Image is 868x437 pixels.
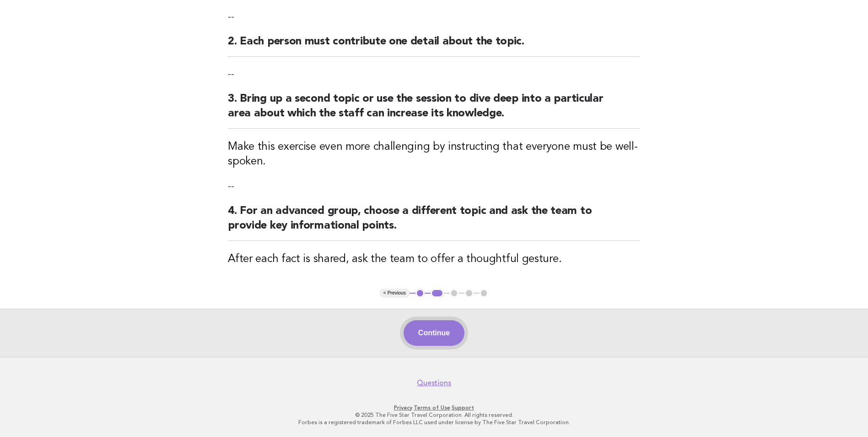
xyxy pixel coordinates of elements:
h2: 3. Bring up a second topic or use the session to dive deep into a particular area about which the... [228,92,640,129]
button: < Previous [380,289,410,298]
button: 1 [415,289,425,298]
h3: Make this exercise even more challenging by instructing that everyone must be well-spoken. [228,140,640,169]
p: Forbes is a registered trademark of Forbes LLC used under license by The Five Star Travel Corpora... [154,419,714,426]
p: -- [228,180,640,193]
a: Support [452,404,474,411]
p: · · [154,404,714,411]
a: Questions [417,378,451,388]
p: -- [228,68,640,81]
h3: After each fact is shared, ask the team to offer a thoughtful gesture. [228,252,640,267]
a: Terms of Use [414,404,450,411]
h2: 4. For an advanced group, choose a different topic and ask the team to provide key informational ... [228,204,640,241]
p: -- [228,11,640,23]
h2: 2. Each person must contribute one detail about the topic. [228,34,640,57]
button: 2 [431,289,444,298]
a: Privacy [394,404,412,411]
button: Continue [404,320,464,346]
p: © 2025 The Five Star Travel Corporation. All rights reserved. [154,411,714,419]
